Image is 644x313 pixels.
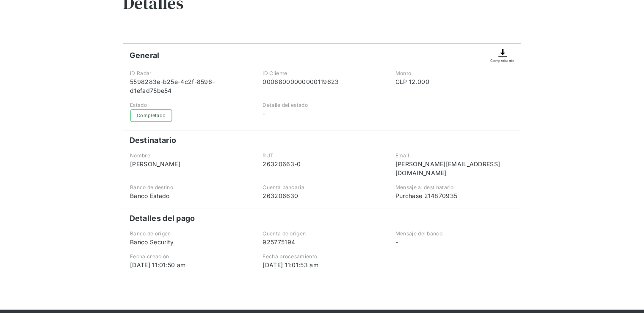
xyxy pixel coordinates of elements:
h4: Destinatario [130,135,177,145]
div: Fecha procesamiento [263,253,381,260]
div: [DATE] 11:01:50 am [130,260,249,269]
div: 263206630 [263,191,381,200]
div: Mensaje al destinatario [395,184,514,191]
div: Email [395,152,514,159]
div: [PERSON_NAME][EMAIL_ADDRESS][DOMAIN_NAME] [395,159,514,177]
div: Completado [130,109,172,122]
div: 925775194 [263,238,381,246]
h4: General [130,50,160,61]
div: [DATE] 11:01:53 am [263,260,381,269]
div: 5598283e-b25e-4c2f-8596-d1efad75be54 [130,77,249,95]
div: Purchase 214870935 [395,191,514,200]
div: Banco Estado [130,191,249,200]
div: RUT [263,152,381,159]
div: Estado [130,101,249,109]
div: Comprobante [490,58,514,63]
img: Descargar comprobante [498,48,508,58]
div: ID Cliente [263,70,381,77]
div: 26320663-0 [263,159,381,168]
div: Monto [395,70,514,77]
div: Cuenta de origen [263,230,381,238]
div: 00068000000000119623 [263,77,381,86]
div: ID Radar [130,70,249,77]
div: Detalle del estado [263,101,381,109]
div: Banco Security [130,238,249,246]
div: Banco de destino [130,184,249,191]
div: Cuenta bancaria [263,184,381,191]
div: [PERSON_NAME] [130,159,249,168]
h4: Detalles del pago [130,213,195,224]
div: Nombre [130,152,249,159]
div: - [263,109,381,118]
div: Fecha creación [130,253,249,260]
div: CLP 12.000 [395,77,514,86]
div: - [395,238,514,246]
div: Banco de origen [130,230,249,238]
div: Mensaje del banco [395,230,514,238]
